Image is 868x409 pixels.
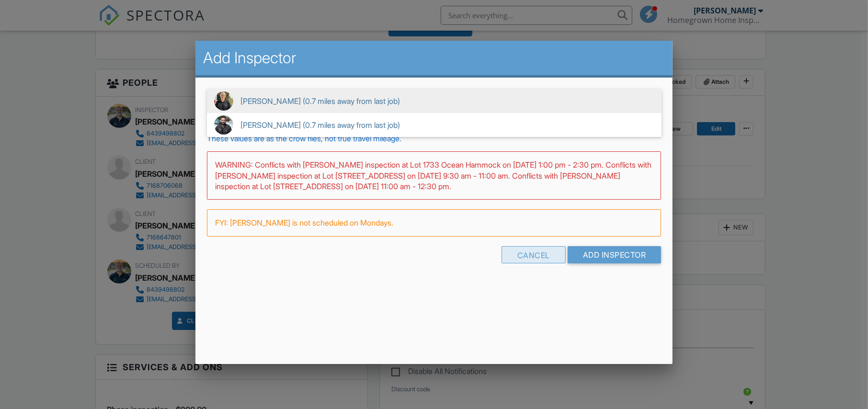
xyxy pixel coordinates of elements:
div: WARNING: Conflicts with [PERSON_NAME] inspection at Lot 1733 Ocean Hammock on [DATE] 1:00 pm - 2:... [207,151,662,200]
input: Add Inspector [568,246,662,263]
span: [PERSON_NAME] (0.7 miles away from last job) [207,113,662,137]
div: FYI: [PERSON_NAME] is not scheduled on Mondays. [207,209,662,236]
img: anth.jpg [214,115,233,135]
div: Cancel [502,246,566,263]
span: [PERSON_NAME] (0.7 miles away from last job) [207,89,662,113]
div: These values are as the crow flies, not true travel mileage. [207,133,662,144]
h2: Add Inspector [203,48,665,68]
img: david.jpg [214,91,233,111]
